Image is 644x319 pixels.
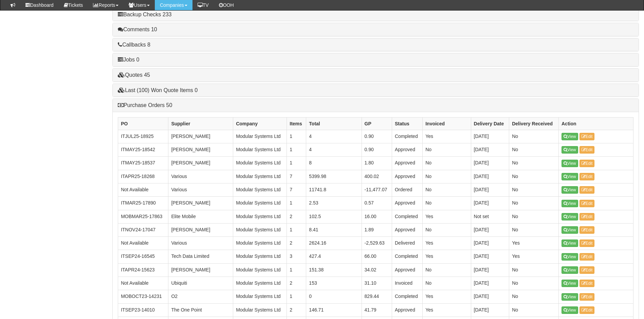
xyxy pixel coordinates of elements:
td: No [423,143,471,157]
td: 66.00 [362,250,392,263]
a: View [562,253,578,261]
a: View [562,226,578,234]
td: 34.02 [362,263,392,277]
td: Completed [392,210,422,223]
td: Approved [392,197,422,210]
td: Ubiquiti [168,277,233,290]
td: 2 [287,303,306,317]
td: MOBOCT23-14231 [118,290,168,303]
td: ITAPR25-18268 [118,170,168,183]
td: No [509,303,559,317]
td: Approved [392,143,422,157]
td: No [423,263,471,277]
td: Not Available [118,237,168,250]
td: No [509,157,559,170]
td: 3 [287,250,306,263]
td: 153 [306,277,362,290]
td: Modular Systems Ltd [233,223,287,236]
th: Supplier [168,117,233,130]
td: 1 [287,143,306,157]
td: 16.00 [362,210,392,223]
a: Edit [579,160,595,167]
td: O2 [168,290,233,303]
td: 1 [287,223,306,236]
td: No [509,170,559,183]
td: [DATE] [471,197,509,210]
td: Modular Systems Ltd [233,237,287,250]
td: Yes [509,237,559,250]
td: Completed [392,290,422,303]
a: Edit [579,253,595,261]
td: Approved [392,157,422,170]
a: View [562,173,578,180]
td: [DATE] [471,250,509,263]
a: View [562,186,578,194]
td: Yes [509,250,559,263]
td: Modular Systems Ltd [233,277,287,290]
td: No [509,197,559,210]
td: 11741.8 [306,183,362,196]
a: Jobs 0 [118,57,139,63]
a: Edit [579,280,595,287]
td: 2 [287,210,306,223]
td: 2 [287,237,306,250]
a: Quotes 45 [118,72,150,78]
td: Modular Systems Ltd [233,183,287,196]
td: Yes [423,290,471,303]
td: [DATE] [471,277,509,290]
a: View [562,266,578,274]
td: No [509,183,559,196]
td: Approved [392,263,422,277]
td: 1.89 [362,223,392,236]
td: Elite Mobile [168,210,233,223]
a: View [562,213,578,220]
td: Yes [423,250,471,263]
td: No [509,210,559,223]
a: Edit [579,146,595,154]
td: [DATE] [471,170,509,183]
td: Modular Systems Ltd [233,290,287,303]
td: [DATE] [471,237,509,250]
td: 151.38 [306,263,362,277]
a: Backup Checks 233 [118,12,171,17]
td: No [509,277,559,290]
td: Modular Systems Ltd [233,143,287,157]
th: PO [118,117,168,130]
td: Yes [423,130,471,143]
td: Tech Data Limited [168,250,233,263]
a: View [562,160,578,167]
a: Edit [579,226,595,234]
td: ITMAY25-18542 [118,143,168,157]
td: No [423,223,471,236]
td: Modular Systems Ltd [233,130,287,143]
td: Yes [423,210,471,223]
th: Items [287,117,306,130]
td: -11,477.07 [362,183,392,196]
td: No [509,263,559,277]
td: Modular Systems Ltd [233,210,287,223]
th: Total [306,117,362,130]
th: Delivery Received [509,117,559,130]
td: Modular Systems Ltd [233,197,287,210]
a: Edit [579,173,595,180]
td: 8.41 [306,223,362,236]
td: [DATE] [471,290,509,303]
td: ITJUL25-18925 [118,130,168,143]
td: Approved [392,170,422,183]
td: ITSEP24-16545 [118,250,168,263]
td: 8 [306,157,362,170]
td: Ordered [392,183,422,196]
td: No [509,130,559,143]
th: Company [233,117,287,130]
td: No [423,170,471,183]
td: ITNOV24-17047 [118,223,168,236]
td: Approved [392,223,422,236]
td: Completed [392,250,422,263]
td: [PERSON_NAME] [168,197,233,210]
th: Invoiced [423,117,471,130]
td: Modular Systems Ltd [233,303,287,317]
td: Modular Systems Ltd [233,157,287,170]
td: 5399.98 [306,170,362,183]
a: View [562,133,578,140]
td: 7 [287,170,306,183]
